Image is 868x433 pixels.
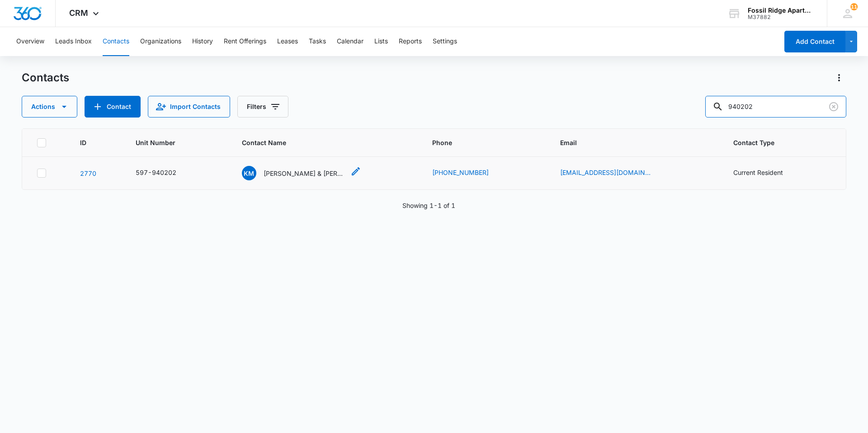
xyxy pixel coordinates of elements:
button: Rent Offerings [224,27,266,56]
a: [EMAIL_ADDRESS][DOMAIN_NAME] [560,168,651,177]
p: Showing 1-1 of 1 [402,201,455,210]
button: Settings [433,27,457,56]
button: Actions [832,71,846,85]
button: Organizations [140,27,181,56]
div: account id [748,14,814,20]
div: notifications count [850,3,858,10]
button: Overview [16,27,44,56]
div: 597-940202 [136,168,176,177]
button: Reports [399,27,422,56]
div: Contact Type - Current Resident - Select to Edit Field [733,168,799,179]
p: [PERSON_NAME] & [PERSON_NAME] [264,169,345,178]
button: Add Contact [85,96,141,118]
div: Email - kyianamoreno@gmail.com - Select to Edit Field [560,168,667,179]
button: Filters [237,96,288,118]
button: Clear [826,99,841,114]
div: Contact Name - Kyiana Moreno & Irwing Machado - Select to Edit Field [242,166,361,180]
span: Contact Type [733,138,818,147]
div: Unit Number - 597-940202 - Select to Edit Field [136,168,193,179]
button: Tasks [309,27,326,56]
button: Contacts [103,27,129,56]
div: Current Resident [733,168,783,177]
button: Lists [374,27,388,56]
a: Navigate to contact details page for Kyiana Moreno & Irwing Machado [80,169,96,177]
span: CRM [69,8,88,18]
span: ID [80,138,101,147]
button: Calendar [337,27,363,56]
button: Add Contact [784,31,845,52]
div: Phone - (970) 966-5280 - Select to Edit Field [432,168,505,179]
button: Actions [22,96,77,118]
h1: Contacts [22,71,69,85]
span: KM [242,166,256,180]
button: History [192,27,213,56]
span: Phone [432,138,525,147]
button: Leases [277,27,298,56]
span: Email [560,138,699,147]
a: [PHONE_NUMBER] [432,168,489,177]
button: Leads Inbox [55,27,92,56]
span: Contact Name [242,138,397,147]
span: 11 [850,3,858,10]
div: account name [748,7,814,14]
input: Search Contacts [705,96,846,118]
span: Unit Number [136,138,220,147]
button: Import Contacts [148,96,230,118]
